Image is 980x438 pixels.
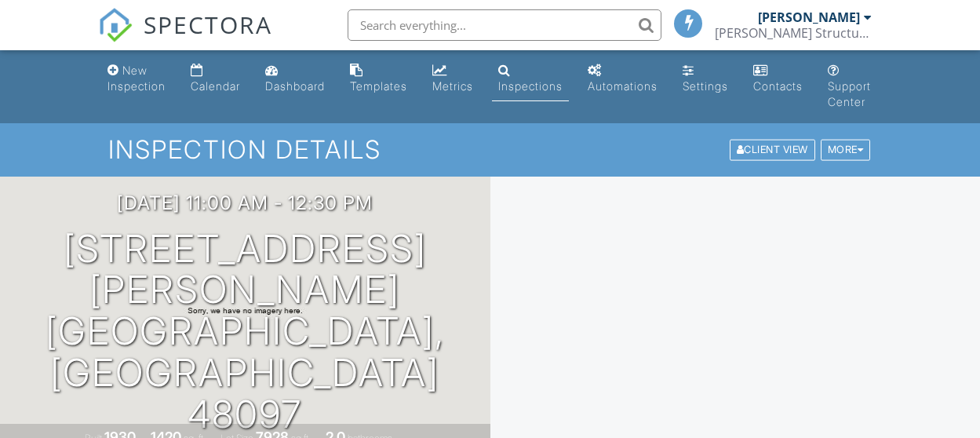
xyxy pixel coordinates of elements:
a: Dashboard [259,57,331,101]
div: Contacts [753,79,803,93]
span: SPECTORA [144,8,272,41]
img: The Best Home Inspection Software - Spectora [98,8,133,42]
div: Automations [588,79,658,93]
a: Inspections [492,57,569,101]
div: Calendar [191,79,240,93]
a: Contacts [747,57,809,101]
div: Dashboard [265,79,325,93]
a: Settings [676,57,734,101]
div: Client View [730,140,815,161]
a: Automations (Basic) [581,57,664,101]
a: Support Center [822,57,879,117]
a: Metrics [426,57,479,101]
div: More [821,140,871,161]
div: Metrics [432,79,473,93]
a: New Inspection [101,57,172,101]
a: Calendar [184,57,246,101]
h1: Inspection Details [108,136,873,163]
div: Support Center [828,79,871,108]
a: SPECTORA [98,21,272,54]
div: New Inspection [107,64,166,93]
div: Settings [683,79,728,93]
div: Inspections [498,79,563,93]
a: Templates [344,57,413,101]
h3: [DATE] 11:00 am - 12:30 pm [117,192,373,214]
div: Martin Structural Consultants Inc. [715,25,872,41]
a: Client View [728,143,819,155]
div: Templates [350,79,407,93]
input: Search everything... [348,9,661,41]
div: [PERSON_NAME] [758,9,860,25]
h1: [STREET_ADDRESS][PERSON_NAME] [GEOGRAPHIC_DATA], [GEOGRAPHIC_DATA] 48097 [25,228,465,436]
